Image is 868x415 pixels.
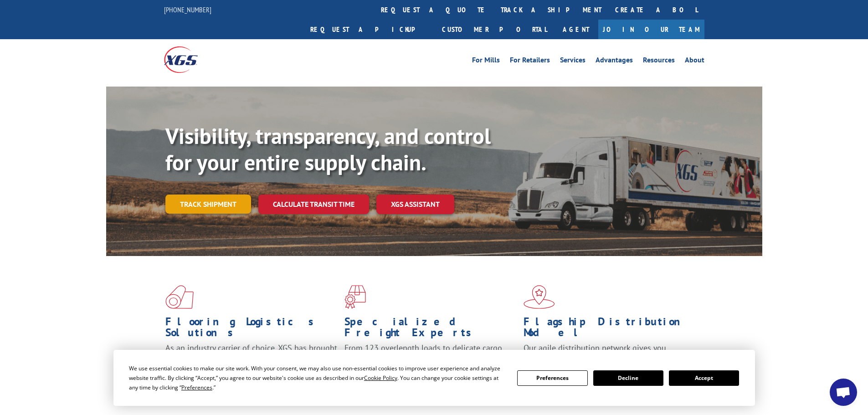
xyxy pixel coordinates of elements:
img: xgs-icon-flagship-distribution-model-red [524,285,555,309]
h1: Flagship Distribution Model [524,316,696,343]
h1: Flooring Logistics Solutions [165,316,338,343]
a: Calculate transit time [258,195,369,214]
a: Advantages [596,56,633,67]
a: Join Our Team [598,20,704,39]
p: From 123 overlength loads to delicate cargo, our experienced staff knows the best way to move you... [344,343,517,383]
a: About [685,56,704,67]
span: Our agile distribution network gives you nationwide inventory management on demand. [524,343,691,364]
button: Accept [669,370,739,386]
a: Resources [643,56,675,67]
button: Decline [593,370,663,386]
div: We use essential cookies to make our site work. With your consent, we may also use non-essential ... [129,364,506,392]
span: As an industry carrier of choice, XGS has brought innovation and dedication to flooring logistics... [165,343,337,375]
button: Preferences [517,370,587,386]
div: Cookie Consent Prompt [113,350,755,406]
a: Track shipment [165,195,251,214]
a: Request a pickup [303,20,435,39]
a: For Mills [472,56,500,67]
a: Agent [554,20,598,39]
img: xgs-icon-focused-on-flooring-red [344,285,366,309]
img: xgs-icon-total-supply-chain-intelligence-red [165,285,194,309]
a: Services [560,56,586,67]
b: Visibility, transparency, and control for your entire supply chain. [165,122,491,176]
div: Open chat [830,379,857,406]
a: XGS ASSISTANT [376,195,454,214]
a: For Retailers [510,56,550,67]
a: [PHONE_NUMBER] [164,5,211,14]
a: Customer Portal [435,20,554,39]
span: Preferences [181,384,212,391]
span: Cookie Policy [364,374,397,382]
h1: Specialized Freight Experts [344,316,517,343]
